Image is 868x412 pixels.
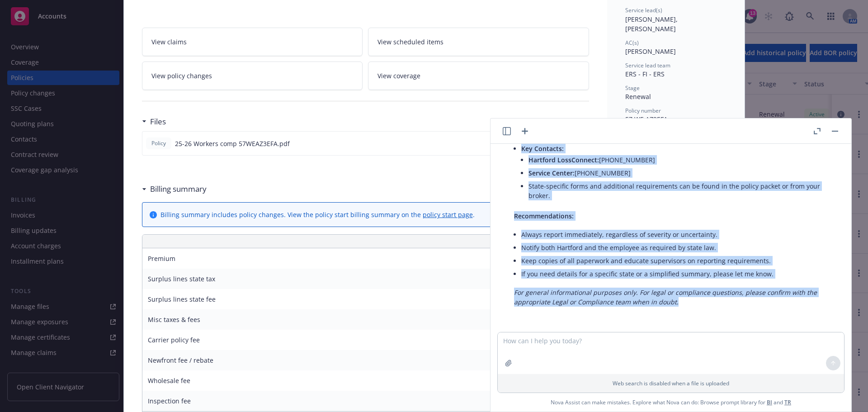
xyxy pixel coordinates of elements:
a: View policy changes [142,62,363,90]
span: 57 WE AZ3EFA [625,115,668,123]
span: Hartford LossConnect: [528,156,599,164]
span: Newfront fee / rebate [148,356,213,365]
li: [PHONE_NUMBER] [528,166,828,180]
span: Stage [625,84,640,92]
span: View claims [151,37,187,47]
span: Surplus lines state fee [148,295,216,303]
span: View coverage [377,71,420,81]
span: Wholesale fee [148,376,190,385]
span: View scheduled items [377,37,443,47]
span: ERS - FI - ERS [625,70,665,78]
span: Service Center: [528,169,575,177]
a: View claims [142,28,363,56]
em: For general informational purposes only. For legal or compliance questions, please confirm with t... [514,288,817,306]
a: View coverage [368,62,589,90]
span: Carrier policy fee [148,336,200,344]
li: Notify both Hartford and the employee as required by state law. [521,241,828,254]
span: Nova Assist can make mistakes. Explore what Nova can do: Browse prompt library for and [494,393,848,412]
a: View scheduled items [368,28,589,56]
span: Service lead(s) [625,6,662,14]
span: Misc taxes & fees [148,315,200,324]
li: State-specific forms and additional requirements can be found in the policy packet or from your b... [528,180,828,202]
span: Surplus lines state tax [148,275,215,283]
p: Web search is disabled when a file is uploaded [503,379,839,387]
a: policy start page [423,210,473,219]
span: Inspection fee [148,397,191,405]
span: Premium [148,254,175,263]
span: Service lead team [625,62,670,69]
span: Recommendations: [514,212,574,220]
li: Keep copies of all paperwork and educate supervisors on reporting requirements. [521,254,828,267]
span: [PERSON_NAME], [PERSON_NAME] [625,15,679,33]
h3: Files [150,116,166,128]
a: BI [767,398,772,406]
span: 25-26 Workers comp 57WEAZ3EFA.pdf [175,139,290,148]
div: Billing summary includes policy changes. View the policy start billing summary on the . [160,210,475,219]
li: [PHONE_NUMBER] [528,153,828,166]
span: View policy changes [151,71,212,81]
span: Renewal [625,92,651,101]
li: Always report immediately, regardless of severity or uncertainty. [521,228,828,241]
div: Files [142,116,166,128]
span: Key Contacts: [521,144,564,153]
span: [PERSON_NAME] [625,47,676,56]
a: TR [784,398,791,406]
span: Policy number [625,107,661,114]
span: Policy [150,139,168,147]
h3: Billing summary [150,183,207,195]
span: AC(s) [625,39,639,47]
div: Billing summary [142,183,207,195]
li: If you need details for a specific state or a simplified summary, please let me know. [521,267,828,280]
